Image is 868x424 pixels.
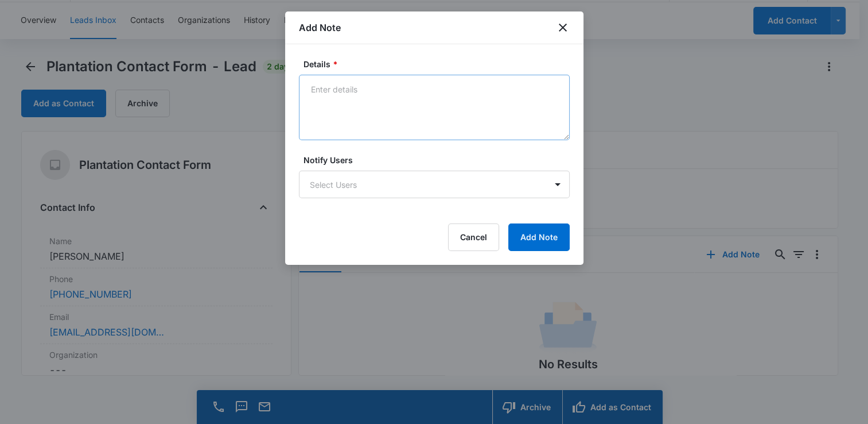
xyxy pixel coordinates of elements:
label: Details [303,58,574,70]
h1: Add Note [299,21,341,34]
label: Notify Users [303,154,574,166]
button: Add Note [508,223,570,251]
button: close [556,21,570,34]
button: Cancel [448,223,499,251]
